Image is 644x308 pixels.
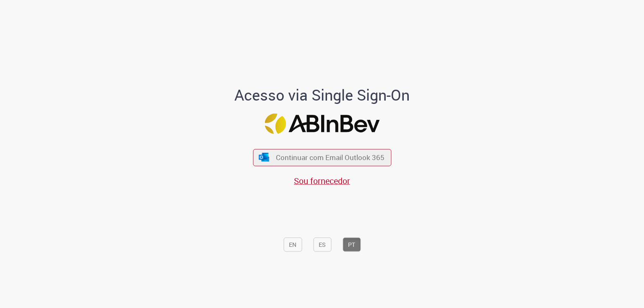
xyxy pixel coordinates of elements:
[253,149,391,166] button: ícone Azure/Microsoft 360 Continuar com Email Outlook 365
[276,153,384,162] span: Continuar com Email Outlook 365
[313,238,331,252] button: ES
[258,153,270,162] img: ícone Azure/Microsoft 360
[343,238,361,252] button: PT
[283,238,302,252] button: EN
[294,175,350,186] a: Sou fornecedor
[206,87,439,104] h1: Acesso via Single Sign-On
[265,114,379,134] img: Logo ABInBev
